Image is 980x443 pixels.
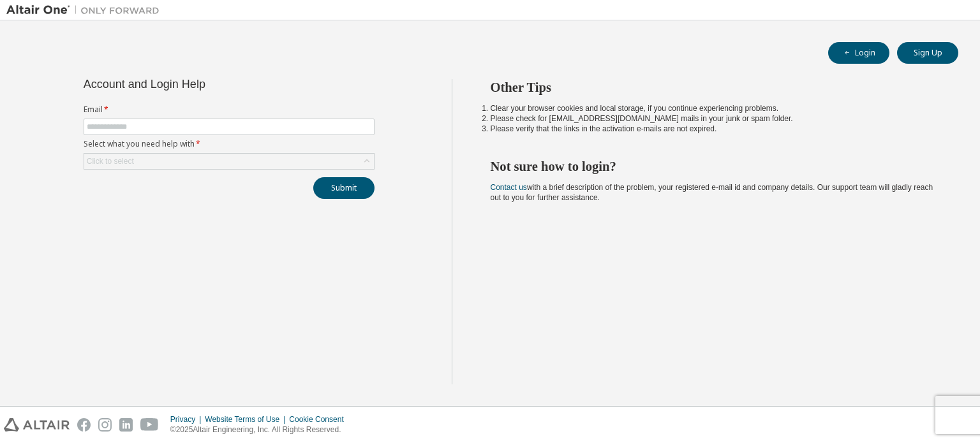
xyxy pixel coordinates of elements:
[84,79,316,89] div: Account and Login Help
[140,418,159,432] img: youtube.svg
[98,418,112,432] img: instagram.svg
[897,42,958,64] button: Sign Up
[491,113,936,124] li: Please check for [EMAIL_ADDRESS][DOMAIN_NAME] mails in your junk or spam folder.
[491,183,527,192] a: Contact us
[84,154,374,169] div: Click to select
[4,418,70,432] img: altair_logo.svg
[87,156,134,166] div: Click to select
[828,42,889,64] button: Login
[289,414,351,425] div: Cookie Consent
[491,158,936,175] h2: Not sure how to login?
[313,177,375,199] button: Submit
[119,418,133,432] img: linkedin.svg
[77,418,91,432] img: facebook.svg
[170,414,205,425] div: Privacy
[491,124,936,134] li: Please verify that the links in the activation e-mails are not expired.
[205,414,289,425] div: Website Terms of Use
[84,105,375,115] label: Email
[170,425,352,435] p: © 2025 Altair Engineering, Inc. All Rights Reserved.
[491,79,936,96] h2: Other Tips
[84,139,375,149] label: Select what you need help with
[491,103,936,113] li: Clear your browser cookies and local storage, if you continue experiencing problems.
[491,183,933,202] span: with a brief description of the problem, your registered e-mail id and company details. Our suppo...
[6,4,166,17] img: Altair One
